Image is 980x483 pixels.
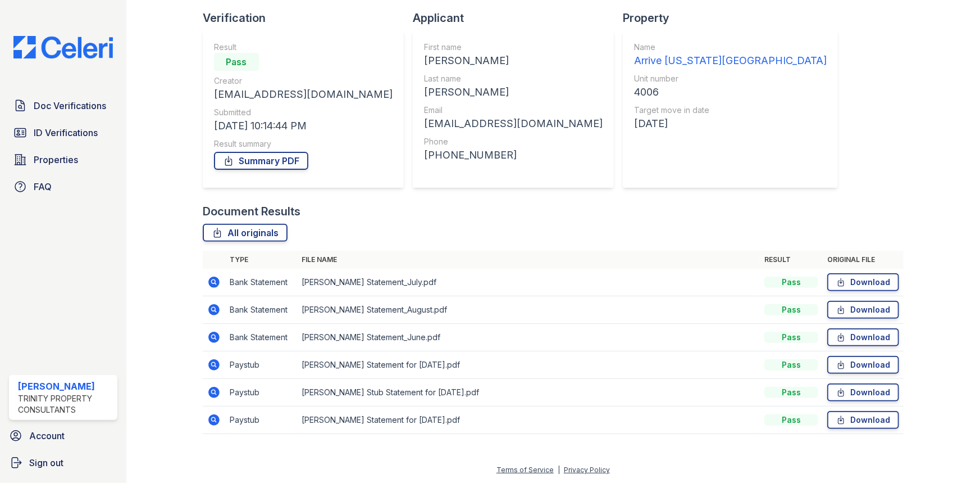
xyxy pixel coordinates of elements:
div: Result [214,42,393,53]
td: Paystub [225,407,297,434]
div: Document Results [203,204,300,219]
a: Download [827,328,899,346]
td: Bank Statement [225,296,297,324]
div: 4006 [634,84,827,100]
span: Sign out [29,456,63,470]
td: Bank Statement [225,269,297,296]
th: File name [297,251,760,269]
td: Bank Statement [225,324,297,351]
div: Applicant [413,10,623,26]
div: Verification [203,10,413,26]
a: Download [827,411,899,429]
td: [PERSON_NAME] Statement for [DATE].pdf [297,407,760,434]
div: Unit number [634,73,827,84]
div: First name [424,42,603,53]
a: Sign out [4,452,122,474]
div: [DATE] [634,116,827,132]
div: [EMAIL_ADDRESS][DOMAIN_NAME] [214,87,393,102]
div: Phone [424,136,603,147]
div: Result summary [214,138,393,150]
div: Submitted [214,107,393,118]
div: Pass [764,332,818,343]
td: [PERSON_NAME] Statement for [DATE].pdf [297,351,760,379]
div: Pass [764,277,818,288]
div: Target move in date [634,105,827,116]
div: Pass [764,414,818,426]
span: Doc Verifications [34,99,106,112]
div: Name [634,42,827,53]
div: [PHONE_NUMBER] [424,147,603,163]
a: Privacy Policy [564,466,610,474]
div: Email [424,105,603,116]
div: [EMAIL_ADDRESS][DOMAIN_NAME] [424,116,603,132]
div: [PERSON_NAME] [424,84,603,100]
a: Summary PDF [214,152,308,170]
div: [PERSON_NAME] [424,53,603,69]
div: Last name [424,73,603,84]
div: Pass [764,387,818,398]
a: Name Arrive [US_STATE][GEOGRAPHIC_DATA] [634,42,827,69]
a: FAQ [9,175,117,198]
div: [PERSON_NAME] [18,380,113,393]
a: ID Verifications [9,121,117,144]
td: Paystub [225,351,297,379]
td: [PERSON_NAME] Stub Statement for [DATE].pdf [297,379,760,407]
a: Download [827,356,899,374]
a: Properties [9,148,117,171]
div: Trinity Property Consultants [18,393,113,416]
img: CE_Logo_Blue-a8612792a0a2168367f1c8372b55b34899dd931a85d93a1a3d3e32e68fde9ad4.png [4,36,122,58]
th: Result [760,251,823,269]
a: Download [827,301,899,319]
a: Download [827,273,899,291]
a: Download [827,383,899,401]
div: [DATE] 10:14:44 PM [214,118,393,134]
td: Paystub [225,379,297,407]
td: [PERSON_NAME] Statement_August.pdf [297,296,760,324]
span: FAQ [34,180,52,193]
a: Doc Verifications [9,94,117,117]
div: Arrive [US_STATE][GEOGRAPHIC_DATA] [634,53,827,69]
a: Account [4,425,122,447]
th: Type [225,251,297,269]
div: Property [623,10,847,26]
div: Pass [764,304,818,315]
td: [PERSON_NAME] Statement_June.pdf [297,324,760,351]
div: Pass [764,359,818,371]
a: Terms of Service [496,466,554,474]
a: All originals [203,224,288,242]
td: [PERSON_NAME] Statement_July.pdf [297,269,760,296]
span: Properties [34,153,78,166]
th: Original file [823,251,904,269]
div: | [558,466,560,474]
div: Creator [214,75,393,87]
span: ID Verifications [34,126,98,139]
span: Account [29,429,65,443]
div: Pass [214,53,259,71]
